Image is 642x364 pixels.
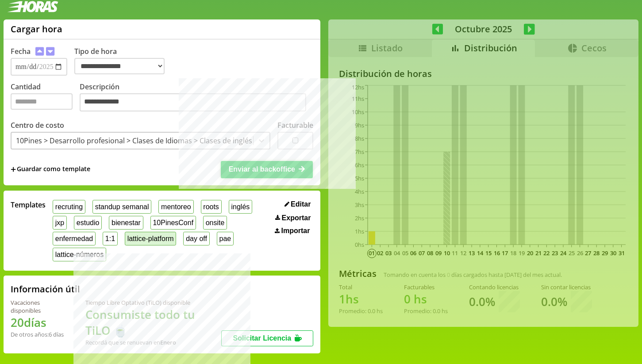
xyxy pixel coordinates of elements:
[11,200,46,210] span: Templates
[282,214,311,222] span: Exportar
[273,214,313,222] button: Exportar
[291,200,311,208] span: Editar
[125,232,177,245] button: lattice-platform
[217,232,234,245] button: pae
[221,161,313,178] button: Enviar al backoffice
[11,283,80,295] h2: Información útil
[109,216,143,230] button: bienestar
[183,232,209,245] button: day off
[53,248,106,261] button: lattice-números
[80,82,313,114] label: Descripción
[7,1,58,12] img: logotipo
[11,93,73,110] input: Cantidad
[150,216,196,230] button: 10PinesConf
[11,46,31,56] label: Fecha
[11,82,80,114] label: Cantidad
[85,299,222,307] div: Tiempo Libre Optativo (TiLO) disponible
[11,165,16,174] span: +
[11,120,64,130] label: Centro de costo
[74,46,172,76] label: Tipo de hora
[281,227,310,235] span: Importar
[74,58,165,74] select: Tipo de hora
[203,216,227,230] button: onsite
[158,200,193,214] button: mentoreo
[53,232,96,245] button: enfermedad
[16,136,252,146] div: 10Pines > Desarrollo profesional > Clases de Idiomas > Clases de inglés
[221,330,313,346] button: Solicitar Licencia
[229,165,295,173] span: Enviar al backoffice
[11,314,64,330] h1: 20 días
[11,165,90,174] span: +Guardar como template
[229,200,252,214] button: inglés
[277,120,313,130] label: Facturable
[92,200,151,214] button: standup semanal
[282,200,314,209] button: Editar
[11,330,64,338] div: De otros años: 6 días
[80,93,306,112] textarea: Descripción
[233,334,292,342] span: Solicitar Licencia
[53,216,67,230] button: jxp
[11,299,64,314] div: Vacaciones disponibles
[103,232,118,245] button: 1:1
[201,200,222,214] button: roots
[74,216,102,230] button: estudio
[11,23,62,35] h1: Cargar hora
[85,307,222,338] h1: Consumiste todo tu TiLO 🍵
[85,338,222,346] div: Recordá que se renuevan en
[160,338,176,346] b: Enero
[53,200,85,214] button: recruting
